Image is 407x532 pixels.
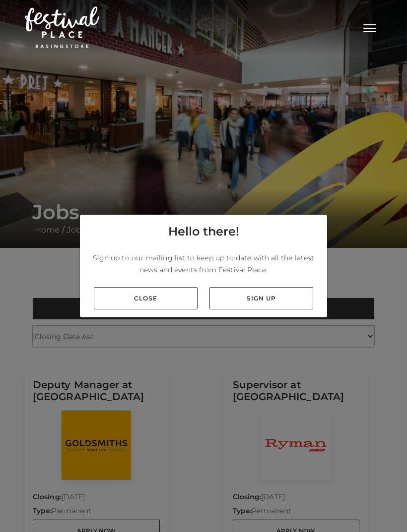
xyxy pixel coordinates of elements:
a: Close [94,287,198,309]
h4: Hello there! [168,223,239,240]
a: Sign up [209,287,313,309]
img: Festival Place Logo [25,6,99,48]
p: Sign up to our mailing list to keep up to date with all the latest news and events from Festival ... [88,252,319,276]
button: Toggle navigation [357,20,382,34]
